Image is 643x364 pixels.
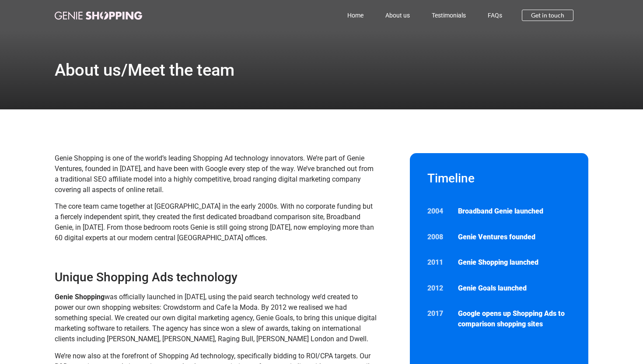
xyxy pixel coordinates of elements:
nav: Menu [181,5,513,25]
a: About us [374,5,421,25]
strong: Genie Shopping [55,293,105,301]
p: 2011 [427,257,449,268]
p: 2012 [427,283,449,294]
span: Get in touch [531,12,564,18]
a: FAQs [477,5,513,25]
a: Get in touch [522,10,573,21]
a: Testimonials [421,5,477,25]
p: 2017 [427,308,449,319]
p: Genie Shopping launched [458,257,571,268]
p: Broadband Genie launched [458,206,571,217]
p: Google opens up Shopping Ads to comparison shopping sites [458,308,571,329]
span: Genie Shopping is one of the world’s leading Shopping Ad technology innovators. We’re part of Gen... [55,154,374,194]
h2: Timeline [427,171,571,186]
a: Home [336,5,374,25]
h3: Unique Shopping Ads technology [55,269,378,285]
p: 2008 [427,232,449,242]
p: 2004 [427,206,449,217]
p: Genie Goals launched [458,283,571,294]
span: The core team came together at [GEOGRAPHIC_DATA] in the early 2000s. With no corporate funding bu... [55,202,374,242]
span: was officially launched in [DATE], using the paid search technology we’d created to power our own... [55,293,377,343]
p: Genie Ventures founded [458,232,571,242]
h1: About us/Meet the team [55,62,234,78]
img: genie-shopping-logo [55,11,142,20]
